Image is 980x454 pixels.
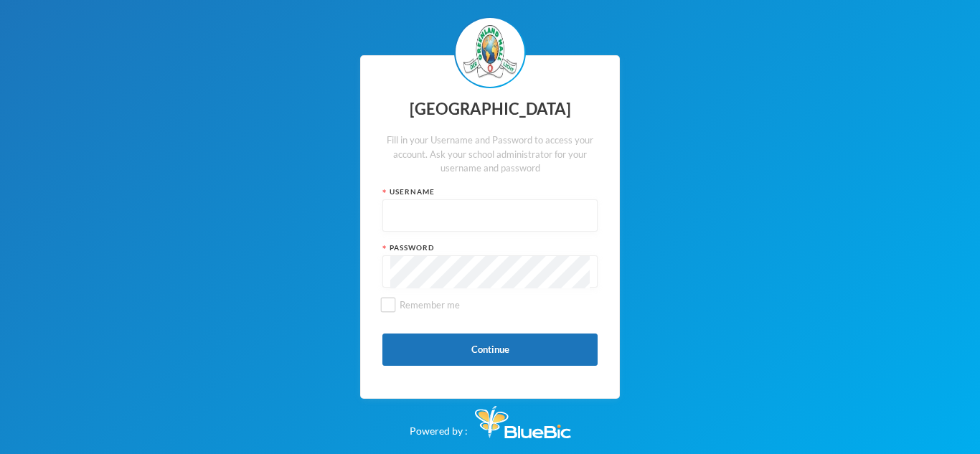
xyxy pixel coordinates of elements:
[382,186,598,197] div: Username
[475,406,571,438] img: Bluebic
[382,95,598,123] div: [GEOGRAPHIC_DATA]
[410,399,571,438] div: Powered by :
[382,133,598,176] div: Fill in your Username and Password to access your account. Ask your school administrator for your...
[382,242,598,253] div: Password
[394,299,466,311] span: Remember me
[382,334,598,366] button: Continue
